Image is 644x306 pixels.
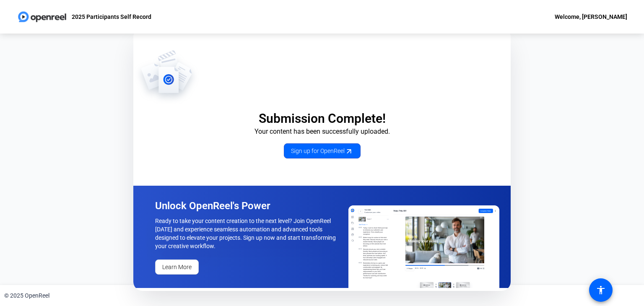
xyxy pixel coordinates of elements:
mat-icon: accessibility [596,285,606,295]
p: Ready to take your content creation to the next level? Join OpenReel [DATE] and experience seamle... [155,217,339,250]
span: Sign up for OpenReel [291,147,353,156]
p: Your content has been successfully uploaded. [133,127,511,137]
img: OpenReel [133,49,200,104]
img: OpenReel [348,205,499,288]
div: © 2025 OpenReel [4,291,49,300]
p: Submission Complete! [133,111,511,127]
a: Sign up for OpenReel [284,143,361,158]
p: Unlock OpenReel's Power [155,199,339,213]
img: OpenReel logo [17,8,68,25]
div: Welcome, [PERSON_NAME] [555,12,627,22]
span: Learn More [162,263,192,272]
p: 2025 Participants Self Record [72,12,151,22]
a: Learn More [155,259,199,275]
